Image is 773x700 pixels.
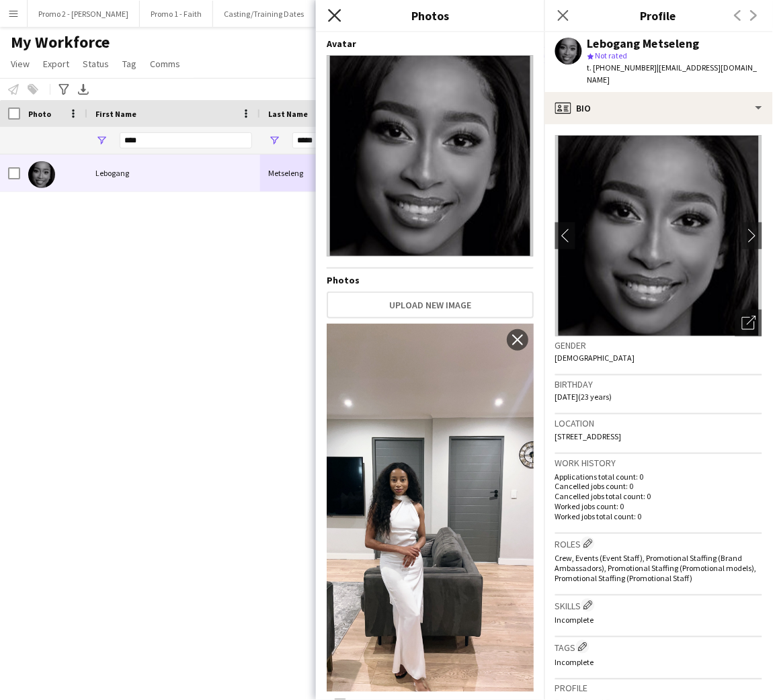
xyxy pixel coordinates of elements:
[213,1,315,27] button: Casting/Training Dates
[555,135,762,337] img: Crew avatar or photo
[28,109,51,119] span: Photo
[555,512,762,522] p: Worked jobs total count: 0
[327,55,534,257] img: Crew avatar
[145,55,186,73] a: Comms
[11,58,30,70] span: View
[268,109,308,119] span: Last Name
[28,161,55,188] img: Lebogang Metseleng
[587,62,657,73] span: t. [PHONE_NUMBER]
[268,134,280,146] button: Open Filter Menu
[83,58,109,70] span: Status
[327,324,534,692] img: Crew photo 1106704
[544,7,773,24] h3: Profile
[77,55,114,73] a: Status
[150,58,180,70] span: Comms
[555,683,762,695] h3: Profile
[555,417,762,429] h3: Location
[316,7,544,24] h3: Photos
[555,457,762,469] h3: Work history
[555,492,762,502] p: Cancelled jobs total count: 0
[555,378,762,390] h3: Birthday
[87,155,260,191] div: Lebogang
[327,274,534,286] h4: Photos
[555,658,762,668] p: Incomplete
[544,92,773,124] div: Bio
[596,50,628,60] span: Not rated
[735,310,762,337] div: Open photos pop-in
[555,392,612,402] span: [DATE] (23 years)
[75,81,91,97] app-action-btn: Export XLSX
[555,472,762,482] p: Applications total count: 0
[43,58,69,70] span: Export
[327,292,534,318] button: Upload new image
[327,38,534,50] h4: Avatar
[555,482,762,492] p: Cancelled jobs count: 0
[587,62,758,85] span: | [EMAIL_ADDRESS][DOMAIN_NAME]
[5,55,35,73] a: View
[11,32,110,52] span: My Workforce
[555,431,622,441] span: [STREET_ADDRESS]
[555,537,762,551] h3: Roles
[95,134,108,146] button: Open Filter Menu
[555,353,635,363] span: [DEMOGRAPHIC_DATA]
[587,38,700,50] div: Lebogang Metseleng
[555,599,762,613] h3: Skills
[120,132,252,148] input: First Name Filter Input
[260,155,418,191] div: Metseleng
[140,1,213,27] button: Promo 1 - Faith
[95,109,136,119] span: First Name
[117,55,142,73] a: Tag
[122,58,136,70] span: Tag
[555,640,762,654] h3: Tags
[555,615,762,625] p: Incomplete
[292,132,410,148] input: Last Name Filter Input
[38,55,75,73] a: Export
[555,502,762,512] p: Worked jobs count: 0
[56,81,72,97] app-action-btn: Advanced filters
[555,554,757,584] span: Crew, Events (Event Staff), Promotional Staffing (Brand Ambassadors), Promotional Staffing (Promo...
[555,339,762,351] h3: Gender
[28,1,140,27] button: Promo 2 - [PERSON_NAME]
